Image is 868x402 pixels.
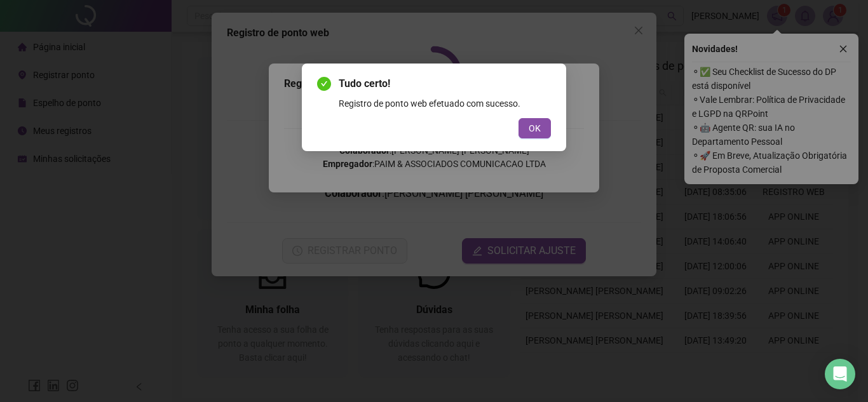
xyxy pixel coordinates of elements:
span: OK [529,121,541,135]
div: Registro de ponto web efetuado com sucesso. [339,97,551,111]
button: OK [519,118,551,138]
div: Open Intercom Messenger [825,359,855,389]
span: Tudo certo! [339,76,551,91]
span: check-circle [317,77,331,91]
